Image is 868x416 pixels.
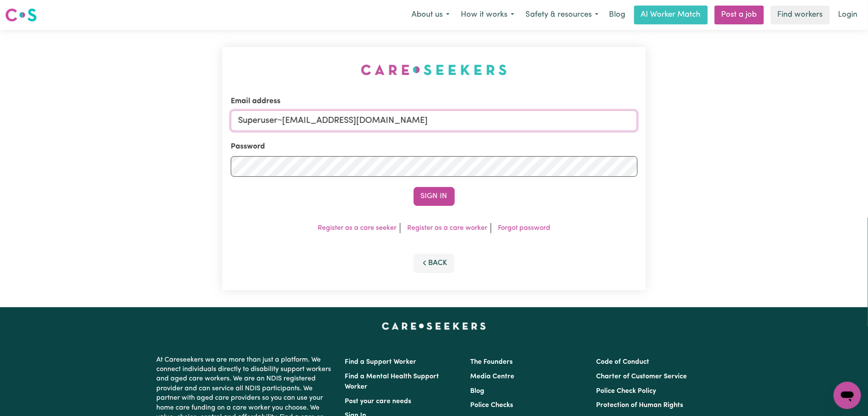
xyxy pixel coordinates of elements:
[231,96,280,107] label: Email address
[498,225,550,232] a: Forgot password
[231,141,265,152] label: Password
[715,6,764,24] a: Post a job
[414,187,455,206] button: Sign In
[406,6,455,24] button: About us
[634,6,708,24] a: AI Worker Match
[318,225,397,232] a: Register as a care seeker
[471,373,515,380] a: Media Centre
[345,398,412,405] a: Post your care needs
[471,402,513,409] a: Police Checks
[345,373,439,390] a: Find a Mental Health Support Worker
[596,359,649,365] a: Code of Conduct
[5,5,37,25] a: Careseekers logo
[471,388,485,395] a: Blog
[520,6,604,24] button: Safety & resources
[604,6,631,24] a: Blog
[414,254,455,273] button: Back
[345,359,417,365] a: Find a Support Worker
[471,359,513,365] a: The Founders
[231,110,638,131] input: Email address
[596,402,683,409] a: Protection of Human Rights
[771,6,830,24] a: Find workers
[833,6,863,24] a: Login
[382,323,486,330] a: Careseekers home page
[5,7,37,23] img: Careseekers logo
[407,225,487,232] a: Register as a care worker
[596,388,656,395] a: Police Check Policy
[596,373,687,380] a: Charter of Customer Service
[455,6,520,24] button: How it works
[834,382,861,409] iframe: Button to launch messaging window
